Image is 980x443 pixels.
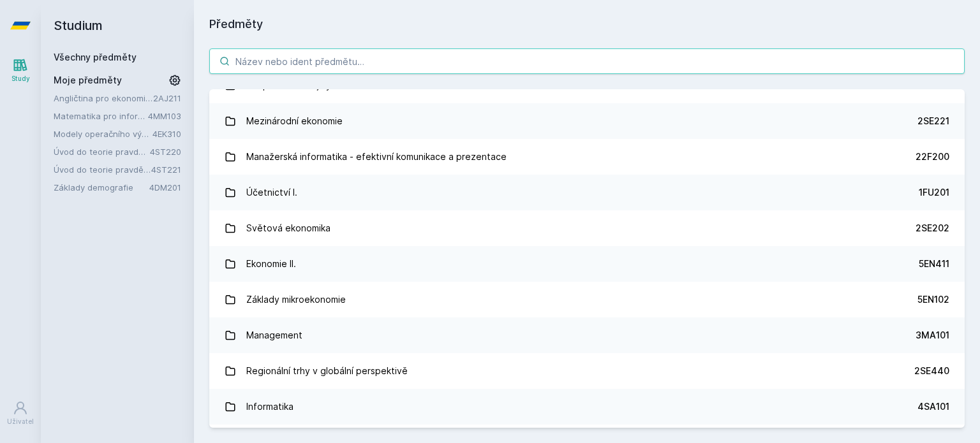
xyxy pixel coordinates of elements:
[916,329,949,342] div: 3MA101
[246,358,408,384] div: Regionální trhy v globální perspektivě
[7,417,34,426] div: Uživatel
[150,147,181,157] a: 4ST220
[11,74,30,84] div: Study
[151,164,181,175] a: 4ST221
[209,210,965,246] a: Světová ekonomika 2SE202
[209,139,965,175] a: Manažerská informatika - efektivní komunikace a prezentace 22F200
[209,175,965,210] a: Účetnictví I. 1FU201
[209,103,965,139] a: Mezinárodní ekonomie 2SE221
[209,317,965,353] a: Management 3MA101
[54,145,150,158] a: Úvod do teorie pravděpodobnosti a matematické statistiky
[917,115,949,127] div: 2SE221
[149,182,181,192] a: 4DM201
[919,258,949,270] div: 5EN411
[54,92,153,105] a: Angličtina pro ekonomická studia 1 (B2/C1)
[209,15,965,33] h1: Předměty
[152,129,181,139] a: 4EK310
[54,110,148,122] a: Matematika pro informatiky a statistiky
[209,389,965,425] a: Informatika 4SA101
[246,215,330,241] div: Světová ekonomika
[209,48,965,74] input: Název nebo ident předmětu…
[209,282,965,317] a: Základy mikroekonomie 5EN102
[246,394,293,419] div: Informatika
[209,246,965,282] a: Ekonomie II. 5EN411
[916,150,949,163] div: 22F200
[246,323,302,348] div: Management
[54,163,151,176] a: Úvod do teorie pravděpodobnosti a matematické statistiky
[916,222,949,235] div: 2SE202
[917,293,949,306] div: 5EN102
[917,400,949,413] div: 4SA101
[54,181,149,194] a: Základy demografie
[153,93,181,103] a: 2AJ211
[3,394,38,433] a: Uživatel
[54,74,122,87] span: Moje předměty
[246,108,343,134] div: Mezinárodní ekonomie
[148,111,181,121] a: 4MM103
[246,251,296,277] div: Ekonomie II.
[246,287,346,312] div: Základy mikroekonomie
[54,52,137,62] a: Všechny předměty
[3,51,38,90] a: Study
[246,144,507,170] div: Manažerská informatika - efektivní komunikace a prezentace
[914,365,949,377] div: 2SE440
[54,127,152,140] a: Modely operačního výzkumu
[209,353,965,389] a: Regionální trhy v globální perspektivě 2SE440
[246,180,297,205] div: Účetnictví I.
[919,186,949,199] div: 1FU201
